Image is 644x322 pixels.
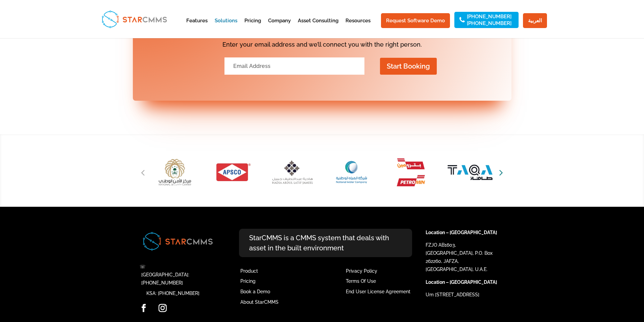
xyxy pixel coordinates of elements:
img: Taqa [444,148,496,197]
a: Company [268,18,291,35]
div: 26 / 51 [148,148,200,197]
a: Terms Of Use [346,278,376,284]
a: Privacy Policy [346,268,377,274]
a: Pricing [244,18,261,35]
a: Solutions [215,18,237,35]
div: 28 / 51 [266,148,319,197]
strong: Location – [GEOGRAPHIC_DATA] [426,279,497,285]
button: Start Booking [380,58,437,75]
input: Email Address [224,57,364,75]
img: APSCO Logo [207,148,260,197]
img: PETROMIN [385,148,437,197]
a: KSA: [PHONE_NUMBER] [146,291,199,296]
a: Book a Demo [240,289,270,294]
div: 27 / 51 [207,148,260,197]
a: End User License Agreement [346,289,410,294]
a: [PHONE_NUMBER] [467,21,511,26]
span: ☏ [140,264,146,269]
img: National Water Company Logo [326,148,378,197]
a: [PHONE_NUMBER] [467,14,511,19]
a: Features [186,18,208,35]
div: 29 / 51 [326,148,378,197]
img: National Security Center Logo [148,148,200,197]
a: About StarCMMS [240,299,279,305]
iframe: Chat Widget [531,249,644,322]
a: Product [240,268,258,274]
strong: Location – [GEOGRAPHIC_DATA] [426,230,497,235]
p: StarCMMS is a CMMS system that deals with asset in the built environment [239,229,412,257]
a: Request Software Demo [381,13,450,28]
a: [GEOGRAPHIC_DATA]: [PHONE_NUMBER] [141,272,189,286]
a: Resources [345,18,371,35]
p: Um [STREET_ADDRESS] [426,291,502,299]
p: FZJO AB1603, [GEOGRAPHIC_DATA], P.O. Box 262260, JAFZA, [GEOGRAPHIC_DATA], U.A.E. [426,241,502,278]
img: Hadia Abdul Latif Jameel Logo [266,148,319,197]
img: StarCMMS [99,7,170,31]
a: العربية [523,13,547,28]
a: Pricing [240,278,256,284]
img: Image [140,229,216,254]
p: Enter your email address and we’ll connect you with the right person. [174,41,471,49]
div: 31 / 51 [444,148,496,197]
div: 30 / 51 [385,148,437,197]
a: Asset Consulting [298,18,338,35]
